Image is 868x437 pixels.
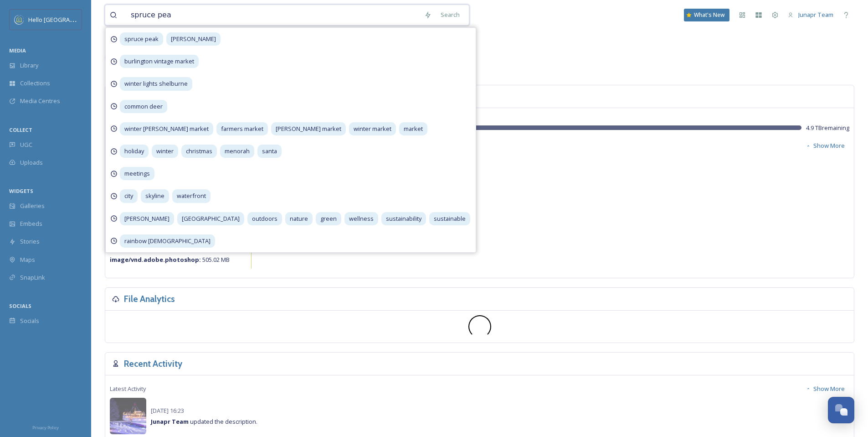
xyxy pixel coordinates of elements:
span: [GEOGRAPHIC_DATA] [177,212,244,225]
span: MEDIA [9,47,26,54]
span: SnapLink [20,273,45,282]
span: winter [152,145,178,158]
span: winter lights shelburne [120,77,192,90]
a: Privacy Policy [32,421,59,432]
span: rainbow [DEMOGRAPHIC_DATA] [120,234,215,248]
strong: image/vnd.adobe.photoshop : [110,255,201,264]
span: skyline [141,189,169,203]
span: burlington vintage market [120,55,199,68]
span: outdoors [247,212,282,225]
span: winter market [349,122,396,135]
img: images.png [15,15,24,24]
span: holiday [120,145,149,158]
span: [PERSON_NAME] [166,32,221,46]
a: Junapr Team [783,6,838,24]
span: Privacy Policy [32,425,59,431]
span: updated the description. [151,417,257,426]
span: winter [PERSON_NAME] market [120,122,213,135]
span: Collections [20,79,50,88]
span: sustainability [381,212,426,225]
span: COLLECT [9,126,32,133]
h3: Recent Activity [124,357,182,370]
span: [DATE] 16:23 [151,406,184,415]
span: 505.02 MB [110,255,230,264]
span: city [120,189,138,203]
span: [PERSON_NAME] market [271,122,346,135]
span: Media Centres [20,97,60,105]
span: menorah [220,145,254,158]
strong: Junapr Team [151,417,189,426]
span: Latest Activity [110,385,146,393]
span: WIDGETS [9,187,33,194]
span: green [316,212,341,225]
input: Search your library [126,5,420,25]
span: Junapr Team [798,10,833,19]
span: Hello [GEOGRAPHIC_DATA] [28,15,102,24]
span: Uploads [20,158,43,167]
span: Maps [20,255,35,264]
button: Open Chat [828,397,854,423]
span: UGC [20,140,32,149]
button: Show More [801,137,849,155]
span: nature [285,212,313,225]
button: Show More [801,380,849,398]
div: Search [436,6,464,24]
span: santa [257,145,282,158]
span: Stories [20,237,40,246]
span: sustainable [429,212,470,225]
span: spruce peak [120,32,163,46]
img: 8432b7c5-1149-40fe-a3e0-f9cbf939b8de.jpg [110,398,146,434]
a: What's New [684,9,729,21]
span: SOCIALS [9,302,31,309]
span: farmers market [216,122,268,135]
span: waterfront [172,189,211,203]
span: Socials [20,317,39,325]
span: 4.9 TB remaining [806,124,849,132]
span: [PERSON_NAME] [120,212,174,225]
h3: File Analytics [124,292,175,306]
span: wellness [344,212,378,225]
span: common deer [120,100,167,113]
span: Galleries [20,202,45,210]
span: Embeds [20,219,42,228]
span: Library [20,61,38,70]
span: christmas [181,145,217,158]
span: meetings [120,167,154,180]
span: market [399,122,427,135]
